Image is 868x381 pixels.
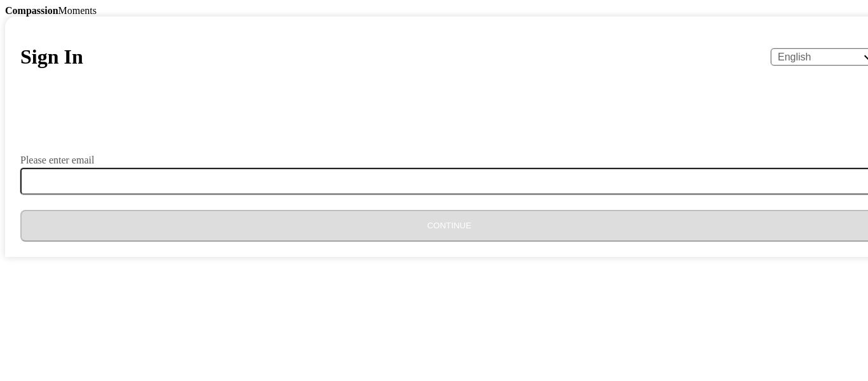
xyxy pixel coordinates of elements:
label: Please enter email [20,155,94,165]
h1: Sign In [20,45,83,69]
b: Compassion [5,5,58,16]
div: Moments [5,5,863,17]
